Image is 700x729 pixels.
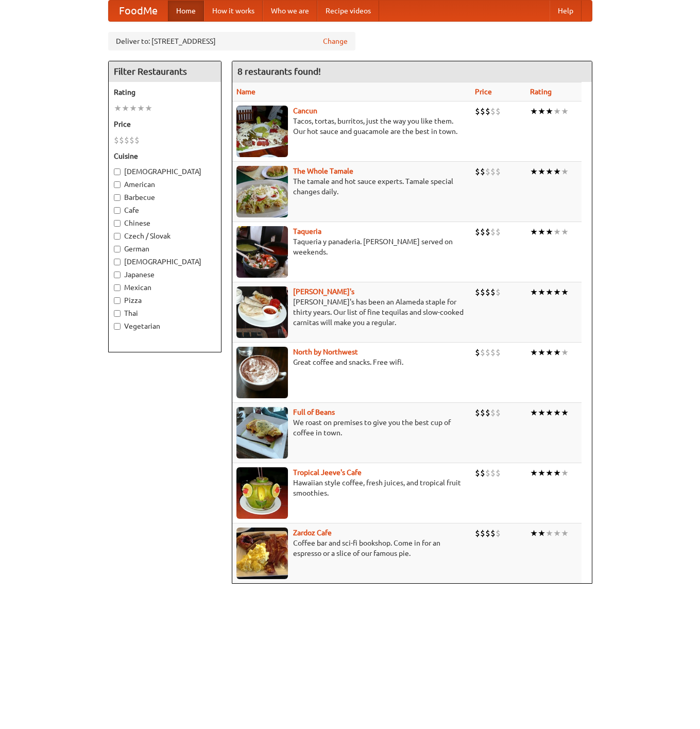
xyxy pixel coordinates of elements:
[114,257,216,267] label: [DEMOGRAPHIC_DATA]
[480,467,485,479] li: $
[114,310,121,317] input: Thai
[561,106,569,117] li: ★
[168,1,204,21] a: Home
[236,417,467,438] p: We roast on premises to give you the best cup of coffee in town.
[114,295,216,306] label: Pizza
[114,246,121,252] input: German
[236,226,288,278] img: taqueria.jpg
[545,106,553,117] li: ★
[545,407,553,418] li: ★
[114,179,216,190] label: American
[114,166,216,177] label: [DEMOGRAPHIC_DATA]
[485,166,490,177] li: $
[114,272,121,278] input: Japanese
[204,1,263,21] a: How it works
[236,467,288,519] img: jeeves.jpg
[114,194,121,201] input: Barbecue
[561,286,569,298] li: ★
[293,227,321,235] a: Taqueria
[553,106,561,117] li: ★
[236,236,467,257] p: Taqueria y panaderia. [PERSON_NAME] served on weekends.
[496,166,501,177] li: $
[236,528,288,579] img: zardoz.jpg
[293,287,354,296] b: [PERSON_NAME]'s
[496,286,501,298] li: $
[530,88,552,96] a: Rating
[530,467,538,479] li: ★
[236,116,467,137] p: Tacos, tortas, burritos, just the way you like them. Our hot sauce and guacamole are the best in ...
[538,467,545,479] li: ★
[490,467,496,479] li: $
[236,166,288,217] img: wholetamale.jpg
[530,286,538,298] li: ★
[485,286,490,298] li: $
[293,529,332,537] b: Zardoz Cafe
[114,218,216,228] label: Chinese
[114,168,121,175] input: [DEMOGRAPHIC_DATA]
[545,347,553,358] li: ★
[237,66,321,76] ng-pluralize: 8 restaurants found!
[475,166,480,177] li: $
[530,226,538,238] li: ★
[475,528,480,539] li: $
[538,407,545,418] li: ★
[485,347,490,358] li: $
[236,286,288,338] img: pedros.jpg
[109,61,221,82] h4: Filter Restaurants
[490,166,496,177] li: $
[561,226,569,238] li: ★
[109,1,168,21] a: FoodMe
[490,347,496,358] li: $
[475,286,480,298] li: $
[480,286,485,298] li: $
[545,528,553,539] li: ★
[561,467,569,479] li: ★
[114,282,216,293] label: Mexican
[561,528,569,539] li: ★
[293,348,358,356] a: North by Northwest
[114,205,216,215] label: Cafe
[236,297,467,328] p: [PERSON_NAME]'s has been an Alameda staple for thirty years. Our list of fine tequilas and slow-c...
[475,407,480,418] li: $
[553,467,561,479] li: ★
[114,119,216,129] h5: Price
[475,226,480,238] li: $
[480,347,485,358] li: $
[553,528,561,539] li: ★
[538,226,545,238] li: ★
[480,407,485,418] li: $
[236,357,467,367] p: Great coffee and snacks. Free wifi.
[496,226,501,238] li: $
[293,167,353,175] a: The Whole Tamale
[475,467,480,479] li: $
[114,297,121,304] input: Pizza
[485,467,490,479] li: $
[561,407,569,418] li: ★
[108,32,355,50] div: Deliver to: [STREET_ADDRESS]
[236,407,288,459] img: beans.jpg
[236,347,288,398] img: north.jpg
[545,226,553,238] li: ★
[317,1,379,21] a: Recipe videos
[553,347,561,358] li: ★
[545,166,553,177] li: ★
[119,134,124,146] li: $
[475,347,480,358] li: $
[236,538,467,558] p: Coffee bar and sci-fi bookshop. Come in for an espresso or a slice of our famous pie.
[490,407,496,418] li: $
[550,1,582,21] a: Help
[530,106,538,117] li: ★
[114,284,121,291] input: Mexican
[485,407,490,418] li: $
[490,226,496,238] li: $
[114,220,121,227] input: Chinese
[490,528,496,539] li: $
[485,528,490,539] li: $
[485,226,490,238] li: $
[236,478,467,498] p: Hawaiian style coffee, fresh juices, and tropical fruit smoothies.
[553,286,561,298] li: ★
[137,103,145,114] li: ★
[496,106,501,117] li: $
